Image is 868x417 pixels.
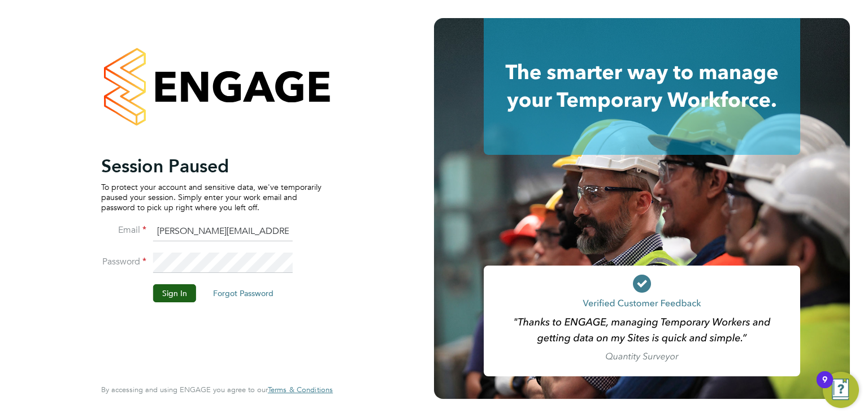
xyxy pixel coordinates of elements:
input: Enter your work email... [153,221,293,242]
span: By accessing and using ENGAGE you agree to our [101,385,333,394]
button: Sign In [153,284,196,302]
label: Password [101,256,146,268]
button: Open Resource Center, 9 new notifications [823,372,859,408]
span: Terms & Conditions [268,385,333,394]
p: To protect your account and sensitive data, we've temporarily paused your session. Simply enter y... [101,182,322,213]
button: Forgot Password [204,284,283,302]
label: Email [101,224,146,236]
h2: Session Paused [101,155,322,177]
a: Terms & Conditions [268,385,333,394]
div: 9 [822,380,827,394]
